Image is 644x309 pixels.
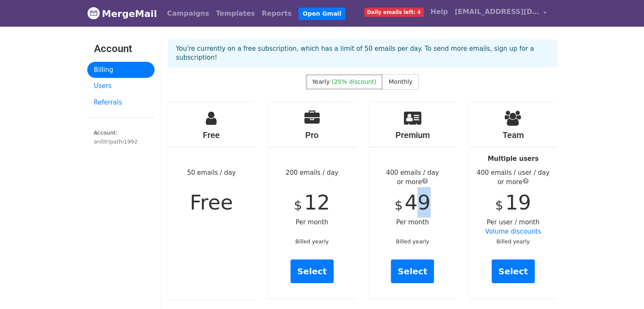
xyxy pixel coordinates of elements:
a: Select [290,259,334,283]
a: Referrals [87,94,155,111]
div: 400 emails / user / day or more [469,168,557,187]
span: [EMAIL_ADDRESS][DOMAIN_NAME] [455,7,539,17]
h4: Team [469,130,557,140]
a: Daily emails left: 4 [361,3,427,20]
h4: Premium [369,130,457,140]
small: Billed yearly [396,238,429,245]
strong: Multiple users [488,155,539,163]
h3: Account [94,43,148,55]
img: MergeMail logo [87,7,100,19]
span: $ [495,198,503,212]
a: MergeMail [87,5,157,22]
span: $ [294,198,302,212]
a: Templates [213,5,258,22]
div: Per user / month [469,102,557,298]
div: 200 emails / day Per month [268,102,356,298]
a: Users [87,78,155,94]
div: 400 emails / day or more [369,168,457,187]
div: Per month [369,102,457,298]
a: Volume discounts [485,228,541,235]
a: Help [427,3,451,20]
iframe: Chat Widget [602,268,644,309]
h4: Pro [268,130,356,140]
a: Select [492,259,535,283]
a: Campaigns [164,5,213,22]
div: anittripathi1992 [94,138,148,146]
a: Open Gmail [299,8,345,20]
a: Reports [258,5,295,22]
span: Monthly [389,78,412,85]
span: 12 [304,190,330,214]
a: [EMAIL_ADDRESS][DOMAIN_NAME] [451,3,550,23]
span: 49 [405,190,431,214]
small: Account: [94,130,148,146]
a: Select [391,259,434,283]
span: Daily emails left: 4 [364,8,424,17]
small: Billed yearly [496,238,530,245]
a: Billing [87,62,155,78]
span: Free [190,190,233,214]
p: You're currently on a free subscription, which has a limit of 50 emails per day. To send more ema... [176,44,549,62]
div: 50 emails / day [168,102,256,299]
span: 19 [505,190,531,214]
span: Yearly [312,78,330,85]
span: (25% discount) [332,78,376,85]
span: $ [395,198,403,212]
small: Billed yearly [295,238,329,245]
h4: Free [168,130,256,140]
